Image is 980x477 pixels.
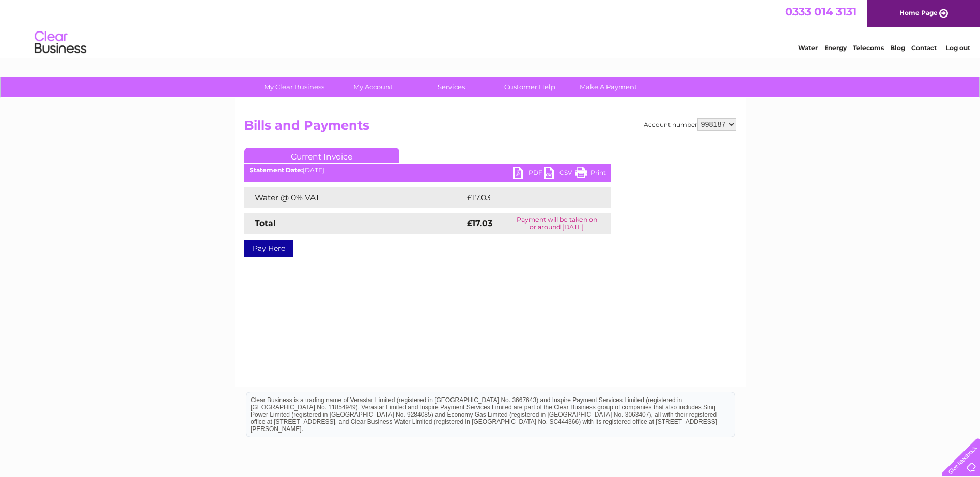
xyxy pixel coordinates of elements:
a: Print [575,167,606,182]
a: Pay Here [244,240,293,257]
img: logo.png [34,27,87,58]
a: Blog [890,44,905,52]
a: My Clear Business [252,77,337,97]
h2: Bills and Payments [244,118,736,138]
a: CSV [544,167,575,182]
td: £17.03 [464,187,589,208]
a: Log out [946,44,970,52]
a: Services [409,77,494,97]
div: Clear Business is a trading name of Verastar Limited (registered in [GEOGRAPHIC_DATA] No. 3667643... [246,6,735,50]
td: Water @ 0% VAT [244,187,464,208]
a: Current Invoice [244,148,399,163]
b: Statement Date: [250,166,303,174]
strong: Total [255,218,276,228]
a: Customer Help [487,77,572,97]
a: 0333 014 3131 [785,5,857,18]
div: Account number [644,118,736,131]
a: Telecoms [853,44,884,52]
div: [DATE] [244,167,611,174]
a: Contact [911,44,937,52]
a: Water [798,44,818,52]
a: Energy [824,44,847,52]
strong: £17.03 [467,218,492,228]
td: Payment will be taken on or around [DATE] [503,213,611,234]
a: My Account [330,77,415,97]
a: PDF [513,167,544,182]
a: Make A Payment [566,77,651,97]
